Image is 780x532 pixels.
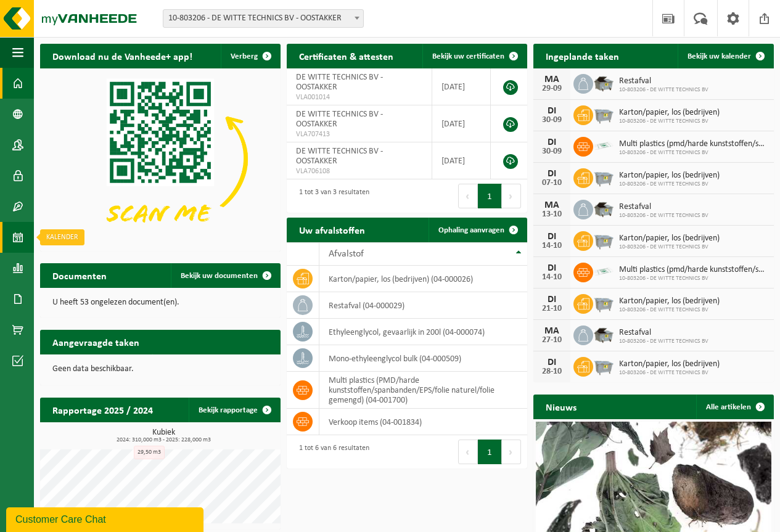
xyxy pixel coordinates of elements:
h2: Aangevraagde taken [40,330,152,354]
span: Restafval [619,202,708,212]
span: Bekijk uw kalender [688,52,751,60]
button: Previous [458,440,478,464]
span: 10-803206 - DE WITTE TECHNICS BV [619,338,708,345]
button: 1 [478,440,502,464]
a: Bekijk rapportage [189,398,279,422]
td: restafval (04-000029) [319,292,527,319]
p: U heeft 53 ongelezen document(en). [52,298,268,307]
td: verkoop items (04-001834) [319,409,527,435]
span: 10-803206 - DE WITTE TECHNICS BV [619,275,768,282]
button: 1 [478,184,502,208]
div: 30-09 [540,147,564,156]
div: 1 tot 3 van 3 resultaten [293,182,369,210]
div: 14-10 [540,273,564,282]
span: 10-803206 - DE WITTE TECHNICS BV [619,118,720,125]
td: [DATE] [432,68,491,105]
h3: Kubiek [46,428,281,443]
td: [DATE] [432,142,491,179]
div: DI [540,137,564,147]
img: WB-5000-GAL-GY-01 [593,198,614,219]
div: 28-10 [540,367,564,376]
h2: Certificaten & attesten [287,44,406,68]
p: Geen data beschikbaar. [52,365,268,374]
span: 10-803206 - DE WITTE TECHNICS BV - OOSTAKKER [163,9,364,28]
span: VLA707413 [296,129,422,139]
div: 29-09 [540,84,564,93]
button: Next [502,184,521,208]
td: karton/papier, los (bedrijven) (04-000026) [319,266,527,292]
span: DE WITTE TECHNICS BV - OOSTAKKER [296,147,383,166]
div: DI [540,106,564,116]
span: Multi plastics (pmd/harde kunststoffen/spanbanden/eps/folie naturel/folie gemeng... [619,139,768,149]
div: 27-10 [540,336,564,345]
div: MA [540,326,564,336]
img: WB-2500-GAL-GY-01 [593,104,614,125]
span: 10-803206 - DE WITTE TECHNICS BV [619,369,720,377]
div: 21-10 [540,305,564,313]
h2: Download nu de Vanheede+ app! [40,44,205,68]
span: 10-803206 - DE WITTE TECHNICS BV [619,181,720,188]
span: 10-803206 - DE WITTE TECHNICS BV [619,306,720,314]
td: ethyleenglycol, gevaarlijk in 200l (04-000074) [319,319,527,345]
span: 2024: 310,000 m3 - 2025: 228,000 m3 [46,437,281,443]
span: Multi plastics (pmd/harde kunststoffen/spanbanden/eps/folie naturel/folie gemeng... [619,265,768,275]
span: 10-803206 - DE WITTE TECHNICS BV [619,243,720,251]
td: [DATE] [432,105,491,142]
div: 13-10 [540,210,564,219]
span: Restafval [619,328,708,338]
div: 07-10 [540,179,564,187]
span: DE WITTE TECHNICS BV - OOSTAKKER [296,73,383,92]
span: VLA706108 [296,166,422,176]
div: DI [540,232,564,242]
span: Restafval [619,76,708,86]
img: LP-SK-00500-LPE-16 [593,135,614,156]
span: Karton/papier, los (bedrijven) [619,297,720,306]
h2: Ingeplande taken [533,44,631,68]
h2: Uw afvalstoffen [287,218,377,242]
span: Bekijk uw certificaten [432,52,504,60]
div: DI [540,358,564,367]
a: Bekijk uw certificaten [422,44,526,68]
div: 29,50 m3 [134,446,165,459]
span: 10-803206 - DE WITTE TECHNICS BV [619,212,708,219]
img: WB-2500-GAL-GY-01 [593,166,614,187]
h2: Documenten [40,263,119,287]
div: 14-10 [540,242,564,250]
div: DI [540,169,564,179]
div: MA [540,200,564,210]
span: DE WITTE TECHNICS BV - OOSTAKKER [296,110,383,129]
img: WB-5000-GAL-GY-01 [593,72,614,93]
img: WB-2500-GAL-GY-01 [593,292,614,313]
span: 10-803206 - DE WITTE TECHNICS BV [619,86,708,94]
a: Bekijk uw kalender [678,44,773,68]
span: Ophaling aanvragen [438,226,504,234]
span: VLA001014 [296,92,422,102]
img: LP-SK-00500-LPE-16 [593,261,614,282]
button: Next [502,440,521,464]
span: Karton/papier, los (bedrijven) [619,171,720,181]
button: Verberg [221,44,279,68]
img: Download de VHEPlus App [40,68,281,249]
h2: Rapportage 2025 / 2024 [40,398,165,422]
span: Karton/papier, los (bedrijven) [619,359,720,369]
h2: Nieuws [533,395,589,419]
div: DI [540,263,564,273]
a: Alle artikelen [696,395,773,419]
span: Verberg [231,52,258,60]
img: WB-2500-GAL-GY-01 [593,229,614,250]
div: 30-09 [540,116,564,125]
span: Karton/papier, los (bedrijven) [619,234,720,243]
td: multi plastics (PMD/harde kunststoffen/spanbanden/EPS/folie naturel/folie gemengd) (04-001700) [319,372,527,409]
div: MA [540,75,564,84]
span: 10-803206 - DE WITTE TECHNICS BV [619,149,768,157]
button: Previous [458,184,478,208]
span: Karton/papier, los (bedrijven) [619,108,720,118]
td: mono-ethyleenglycol bulk (04-000509) [319,345,527,372]
div: DI [540,295,564,305]
a: Bekijk uw documenten [171,263,279,288]
a: Ophaling aanvragen [429,218,526,242]
span: 10-803206 - DE WITTE TECHNICS BV - OOSTAKKER [163,10,363,27]
img: WB-2500-GAL-GY-01 [593,355,614,376]
iframe: chat widget [6,505,206,532]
